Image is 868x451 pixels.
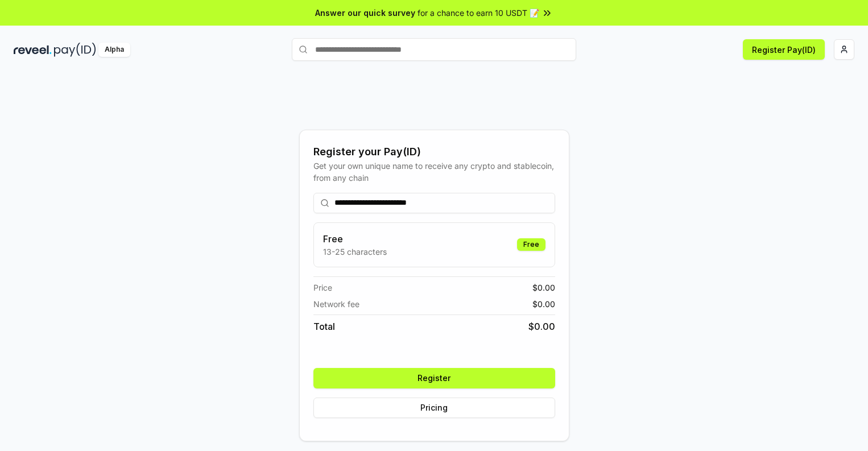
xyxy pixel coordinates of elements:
[313,320,335,333] span: Total
[528,320,555,333] span: $ 0.00
[323,232,387,246] h3: Free
[532,282,555,293] span: $ 0.00
[54,43,96,57] img: pay_id
[743,39,825,60] button: Register Pay(ID)
[323,246,387,258] p: 13-25 characters
[315,7,415,19] span: Answer our quick survey
[313,160,555,184] div: Get your own unique name to receive any crypto and stablecoin, from any chain
[517,238,545,251] div: Free
[313,282,332,293] span: Price
[14,43,52,57] img: reveel_dark
[313,144,555,160] div: Register your Pay(ID)
[313,398,555,418] button: Pricing
[313,298,359,310] span: Network fee
[98,43,130,57] div: Alpha
[313,368,555,388] button: Register
[532,298,555,310] span: $ 0.00
[418,7,539,19] span: for a chance to earn 10 USDT 📝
